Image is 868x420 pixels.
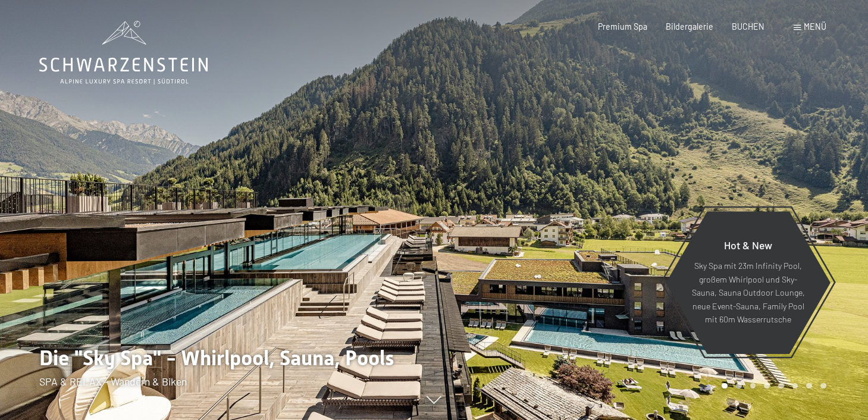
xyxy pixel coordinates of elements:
div: Carousel Page 5 [778,383,784,389]
div: Carousel Page 6 [792,383,798,389]
div: Carousel Page 4 [764,383,770,389]
span: Menü [804,21,826,32]
div: Carousel Pagination [717,383,826,389]
a: Bildergalerie [666,21,713,32]
div: Carousel Page 7 [806,383,812,389]
a: BUCHEN [732,21,764,32]
div: Carousel Page 3 [750,383,756,389]
a: Premium Spa [598,21,647,32]
div: Carousel Page 1 (Current Slide) [722,383,728,389]
a: Hot & New Sky Spa mit 23m Infinity Pool, großem Whirlpool und Sky-Sauna, Sauna Outdoor Lounge, ne... [665,211,831,355]
div: Carousel Page 2 [736,383,742,389]
div: Carousel Page 8 [820,383,826,389]
span: Hot & New [724,239,772,252]
p: Sky Spa mit 23m Infinity Pool, großem Whirlpool und Sky-Sauna, Sauna Outdoor Lounge, neue Event-S... [691,259,805,327]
